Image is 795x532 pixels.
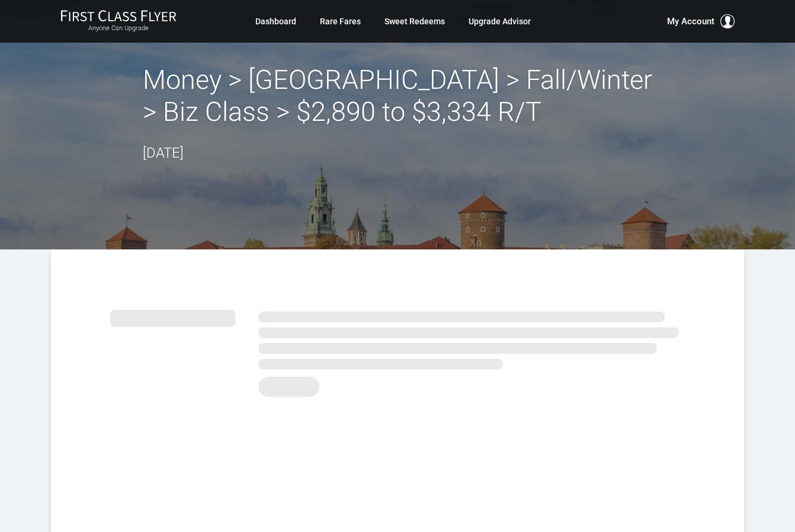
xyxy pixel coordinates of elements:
img: summary.svg [110,297,685,404]
small: Anyone Can Upgrade [60,24,177,33]
time: [DATE] [143,145,184,161]
span: My Account [667,14,714,28]
img: First Class Flyer [60,9,177,22]
button: My Account [667,14,735,28]
a: Dashboard [255,11,296,32]
h2: Money > [GEOGRAPHIC_DATA] > Fall/Winter > Biz Class > $2,890 to $3,334 R/T [143,64,652,128]
a: Sweet Redeems [384,11,445,32]
a: First Class FlyerAnyone Can Upgrade [60,9,177,33]
a: Rare Fares [320,11,361,32]
a: Upgrade Advisor [469,11,531,32]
